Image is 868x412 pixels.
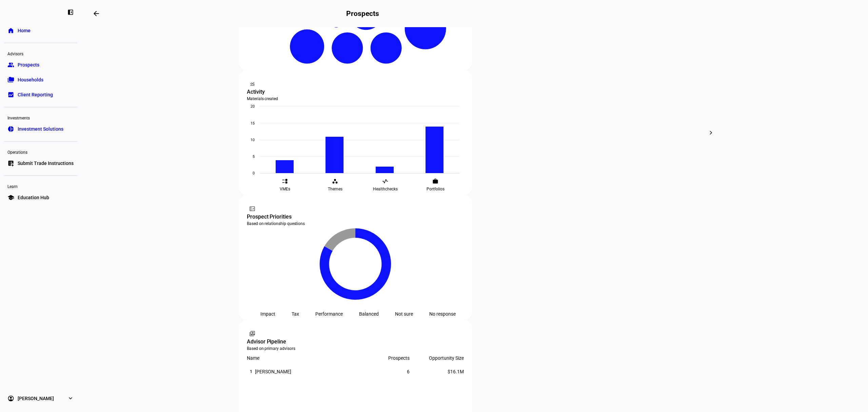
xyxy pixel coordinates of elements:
a: bid_landscapeClient Reporting [4,88,77,101]
span: Submit Trade Instructions [18,160,74,167]
div: Operations [4,147,77,156]
a: homeHome [4,24,77,37]
div: $16.1M [410,369,464,374]
span: Households [18,76,43,83]
div: Advisors [4,49,77,58]
div: Based on relationship questions [247,221,464,226]
span: VMEs [280,186,290,192]
text: 15 [251,121,255,126]
div: Prospects [355,355,410,361]
div: Based on primary advisors [247,346,464,351]
span: Themes [328,186,342,192]
span: Investment Solutions [18,126,63,132]
eth-mat-symbol: vital_signs [382,178,388,184]
span: Portfolios [427,186,445,192]
span: Education Hub [18,194,49,201]
eth-mat-symbol: event_list [282,178,288,184]
div: Activity [247,88,464,96]
text: 5 [253,154,255,159]
eth-mat-symbol: workspaces [332,178,338,184]
eth-mat-symbol: left_panel_close [67,9,74,16]
eth-mat-symbol: bid_landscape [7,91,14,98]
eth-mat-symbol: folder_copy [7,76,14,83]
div: Name [247,355,355,361]
mat-icon: fact_check [249,205,256,212]
div: [PERSON_NAME] [255,369,291,374]
div: Investments [4,113,77,122]
mat-icon: arrow_backwards [92,10,100,18]
div: 6 [355,369,410,374]
a: folder_copyHouseholds [4,73,77,87]
eth-mat-symbol: school [7,194,14,201]
text: 20 [251,104,255,109]
text: 10 [251,138,255,142]
text: 0 [253,171,255,175]
mat-icon: switch_account [249,330,256,337]
eth-mat-symbol: expand_more [67,395,74,402]
div: Learn [4,181,77,191]
div: 1 [247,368,255,376]
div: Not sure [395,311,413,317]
h2: Prospects [346,10,379,18]
mat-icon: monitoring [249,80,256,87]
eth-mat-symbol: account_circle [7,395,14,402]
eth-mat-symbol: group [7,61,14,68]
div: Impact [260,311,275,317]
span: [PERSON_NAME] [18,395,54,402]
eth-mat-symbol: work [432,178,438,184]
div: No response [429,311,456,317]
span: Client Reporting [18,91,53,98]
div: Opportunity Size [410,355,464,361]
div: Balanced [359,311,379,317]
a: groupProspects [4,58,77,72]
div: Materials created [247,96,464,101]
span: Healthchecks [373,186,398,192]
div: Performance [315,311,343,317]
mat-icon: chevron_right [707,129,715,137]
div: Advisor Pipeline [247,338,464,346]
span: Home [18,27,31,34]
div: Tax [292,311,299,317]
a: pie_chartInvestment Solutions [4,122,77,136]
eth-mat-symbol: home [7,27,14,34]
eth-mat-symbol: list_alt_add [7,160,14,167]
div: Prospect Priorities [247,213,464,221]
span: Prospects [18,61,39,68]
eth-mat-symbol: pie_chart [7,126,14,132]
